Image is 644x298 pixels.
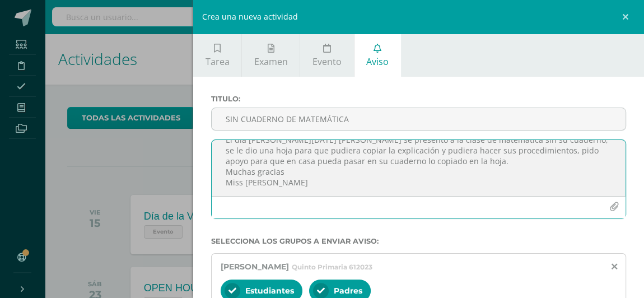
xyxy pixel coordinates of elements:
input: Titulo [212,108,626,130]
span: Quinto Primaria 612023 [292,263,372,271]
a: Examen [242,34,300,77]
a: Aviso [354,34,401,77]
textarea: El día [PERSON_NAME][DATE] [PERSON_NAME] se presentó a la clase de matemática sin su cuaderno, se... [212,140,626,196]
span: Tarea [206,55,230,68]
span: [PERSON_NAME] [221,262,289,272]
span: Aviso [366,55,389,68]
label: Selecciona los grupos a enviar aviso : [211,237,626,245]
span: Padres [334,286,362,296]
label: Titulo : [211,95,626,103]
span: Examen [254,55,288,68]
span: Estudiantes [245,286,294,296]
span: Evento [312,55,342,68]
a: Tarea [193,34,241,77]
a: Evento [300,34,353,77]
